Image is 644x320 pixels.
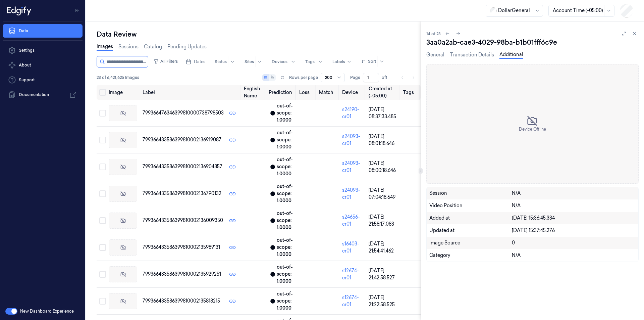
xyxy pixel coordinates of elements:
[339,85,366,100] th: Device
[382,75,392,81] span: of 1
[167,43,207,50] a: Pending Updates
[366,85,400,100] th: Created at (-05:00)
[277,156,294,177] div: out-of-scope: 1.0000
[369,214,397,228] div: [DATE] 21:58:17.083
[277,102,294,124] div: out-of-scope: 1.0000
[99,137,106,143] button: Select row
[342,106,363,120] div: s24190-cr01
[99,244,106,251] button: Select row
[277,237,294,258] div: out-of-scope: 1.0000
[342,214,363,228] div: s24656-cr01
[277,264,294,285] div: out-of-scope: 1.0000
[99,217,106,224] button: Select row
[3,88,83,101] a: Documentation
[72,5,83,16] button: Toggle Navigation
[400,85,421,100] th: Tags
[369,267,397,281] div: [DATE] 21:42:58.527
[512,215,636,222] div: [DATE] 15:36:45.334
[99,164,106,170] button: Select row
[99,89,106,96] button: Select all
[97,75,139,81] span: 23 of 6,421,625 Images
[151,56,180,67] button: All Filters
[342,240,363,255] div: s16403-cr01
[512,239,636,246] div: 0
[369,160,397,174] div: [DATE] 08:00:18.646
[277,129,294,150] div: out-of-scope: 1.0000
[429,190,512,197] div: Session
[99,190,106,197] button: Select row
[450,51,494,58] a: Transaction Details
[266,85,297,100] th: Prediction
[183,56,208,67] button: Dates
[512,227,636,234] div: [DATE] 15:37:45.276
[369,133,397,147] div: [DATE] 08:01:18.646
[99,110,106,117] button: Select row
[499,51,523,59] a: Additional
[342,160,363,174] div: s24093-cr01
[512,202,636,209] div: N/A
[426,51,444,58] a: General
[143,109,224,117] span: 799366476346399810000738798503
[426,38,639,47] div: 3aa0a2ab-cae3-4029-98ba-b1b01fff6c9e
[369,106,397,120] div: [DATE] 08:37:33.485
[342,294,363,308] div: s12674-cr01
[289,75,318,81] p: Rows per page
[140,85,241,100] th: Label
[277,183,294,204] div: out-of-scope: 1.0000
[342,267,363,281] div: s12674-cr01
[144,43,162,50] a: Catalog
[429,252,512,259] div: Category
[398,73,418,82] nav: pagination
[342,187,363,201] div: s24093-cr01
[3,24,83,38] a: Data
[194,59,205,65] span: Dates
[143,190,221,197] span: 799366433586399810002136790132
[369,240,397,255] div: [DATE] 21:54:41.462
[3,73,83,87] a: Support
[97,30,421,39] div: Data Review
[106,85,140,100] th: Image
[277,290,294,312] div: out-of-scope: 1.0000
[429,215,512,222] div: Added at
[342,133,363,147] div: s24093-cr01
[3,58,83,72] button: About
[143,217,223,224] span: 799366433586399810002136009350
[143,163,222,170] span: 799366433586399810002136904857
[369,294,397,308] div: [DATE] 21:22:58.525
[97,43,113,51] a: Images
[143,136,221,143] span: 799366433586399810002136919087
[369,187,397,201] div: [DATE] 07:04:18.649
[241,85,266,100] th: English Name
[426,31,441,37] span: 14 of 23
[429,239,512,246] div: Image Source
[143,298,220,305] span: 799366433586399810002135818215
[118,43,139,50] a: Sessions
[99,298,106,305] button: Select row
[3,44,83,57] a: Settings
[429,227,512,234] div: Updated at
[99,271,106,278] button: Select row
[512,190,636,197] div: N/A
[512,252,636,259] div: N/A
[429,202,512,209] div: Video Position
[350,75,360,81] span: Page
[143,244,220,251] span: 799366433586399810002135989131
[277,210,294,231] div: out-of-scope: 1.0000
[316,85,339,100] th: Match
[143,271,221,278] span: 799366433586399810002135929251
[297,85,316,100] th: Loss
[519,126,546,132] span: Device Offline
